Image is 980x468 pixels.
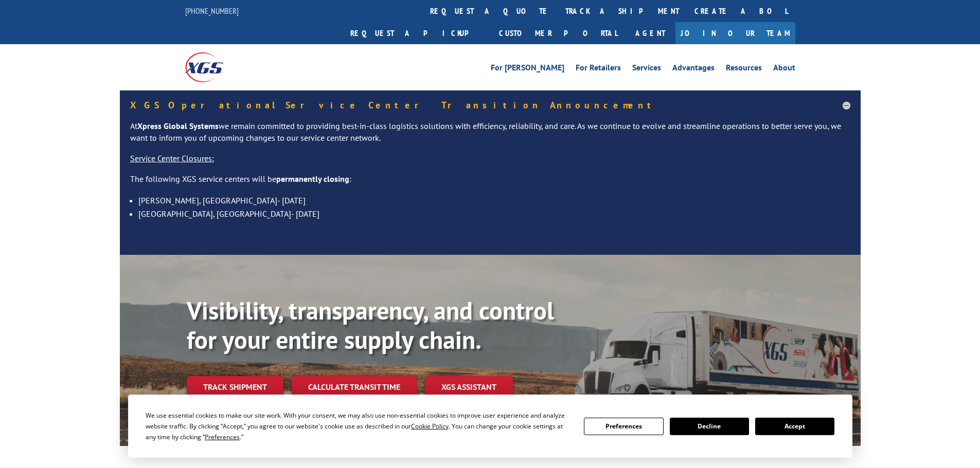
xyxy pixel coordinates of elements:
[138,207,850,220] li: [GEOGRAPHIC_DATA], [GEOGRAPHIC_DATA]- [DATE]
[773,64,795,75] a: About
[137,121,219,131] strong: Xpress Global Systems
[187,376,283,398] a: Track shipment
[672,64,715,75] a: Advantages
[584,418,663,435] button: Preferences
[726,64,762,75] a: Resources
[130,101,850,110] h5: XGS Operational Service Center Transition Announcement
[491,22,625,44] a: Customer Portal
[185,6,239,16] a: [PHONE_NUMBER]
[343,22,491,44] a: Request a pickup
[411,422,449,430] span: Cookie Policy
[276,174,349,184] strong: permanently closing
[675,22,795,44] a: Join Our Team
[138,194,850,207] li: [PERSON_NAME], [GEOGRAPHIC_DATA]- [DATE]
[146,410,572,442] div: We use essential cookies to make our site work. With your consent, we may also use non-essential ...
[491,64,564,75] a: For [PERSON_NAME]
[425,376,513,398] a: XGS ASSISTANT
[130,120,850,153] p: At we remain committed to providing best-in-class logistics solutions with efficiency, reliabilit...
[292,376,417,398] a: Calculate transit time
[576,64,621,75] a: For Retailers
[187,294,554,356] b: Visibility, transparency, and control for your entire supply chain.
[128,395,852,458] div: Cookie Consent Prompt
[205,433,240,441] span: Preferences
[130,173,850,194] p: The following XGS service centers will be :
[625,22,675,44] a: Agent
[632,64,661,75] a: Services
[130,153,214,163] u: Service Center Closures:
[670,418,749,435] button: Decline
[755,418,834,435] button: Accept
